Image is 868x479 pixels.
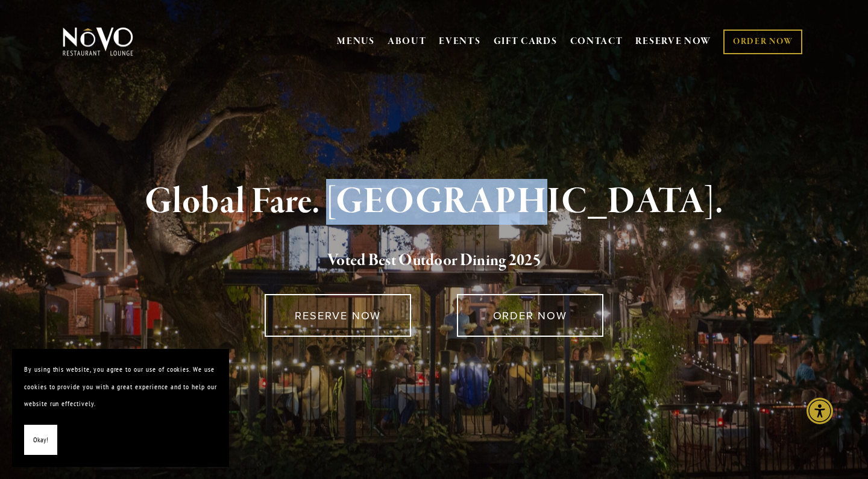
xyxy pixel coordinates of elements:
[265,294,411,337] a: RESERVE NOW
[337,36,375,48] a: MENUS
[12,349,229,467] section: Cookie banner
[388,36,427,48] a: ABOUT
[635,30,711,53] a: RESERVE NOW
[24,361,217,413] p: By using this website, you agree to our use of cookies. We use cookies to provide you with a grea...
[807,398,833,424] div: Accessibility Menu
[327,250,533,273] a: Voted Best Outdoor Dining 202
[439,36,480,48] a: EVENTS
[83,248,785,274] h2: 5
[60,27,136,57] img: Novo Restaurant &amp; Lounge
[457,294,603,337] a: ORDER NOW
[723,30,802,54] a: ORDER NOW
[570,30,623,53] a: CONTACT
[494,30,558,53] a: GIFT CARDS
[145,179,723,225] strong: Global Fare. [GEOGRAPHIC_DATA].
[24,425,57,456] button: Okay!
[33,431,48,449] span: Okay!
